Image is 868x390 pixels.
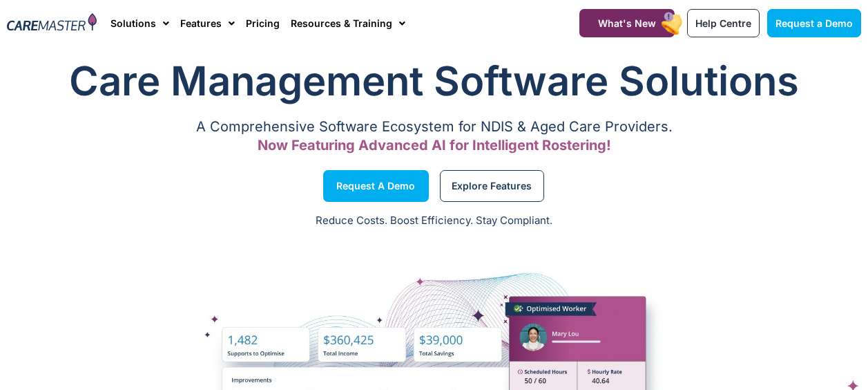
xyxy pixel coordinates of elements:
[452,183,532,189] span: Explore Features
[775,17,853,29] span: Request a Demo
[695,17,751,29] span: Help Centre
[579,9,675,37] a: What's New
[440,170,544,202] a: Explore Features
[687,9,760,37] a: Help Centre
[7,13,97,33] img: CareMaster Logo
[767,9,861,37] a: Request a Demo
[8,213,860,229] p: Reduce Costs. Boost Efficiency. Stay Compliant.
[336,183,415,189] span: Request a Demo
[258,137,611,154] span: Now Featuring Advanced AI for Intelligent Rostering!
[7,53,861,109] h1: Care Management Software Solutions
[323,170,429,202] a: Request a Demo
[598,17,656,29] span: What's New
[7,122,861,131] p: A Comprehensive Software Ecosystem for NDIS & Aged Care Providers.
